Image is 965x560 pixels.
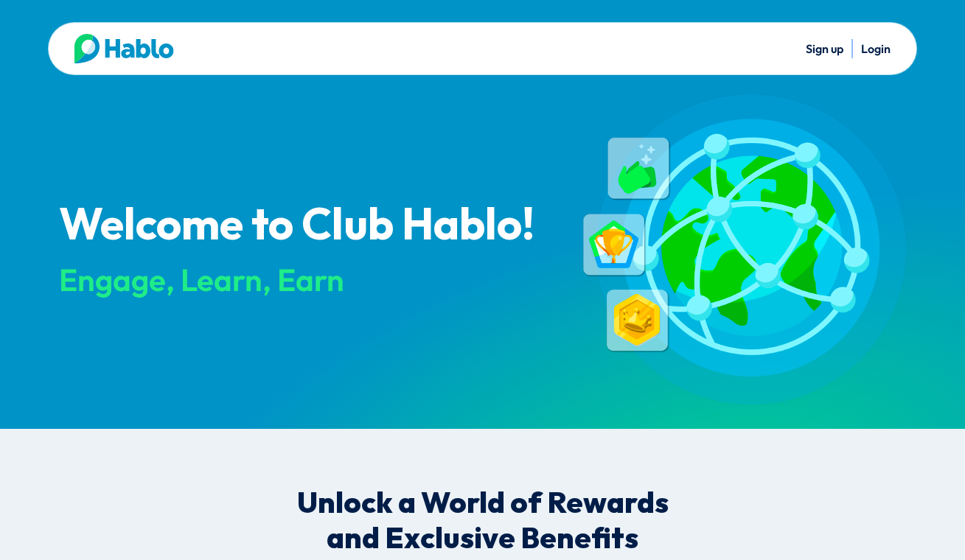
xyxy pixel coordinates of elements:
div: Engage, Learn, Earn [59,263,557,297]
img: Hablo logo main 2 [74,34,174,63]
a: Sign up [806,41,843,56]
a: Login [861,41,891,56]
p: Unlock a World of Rewards and Exclusive Benefits [285,486,680,557]
p: Welcome to Club Hablo! [59,202,557,251]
